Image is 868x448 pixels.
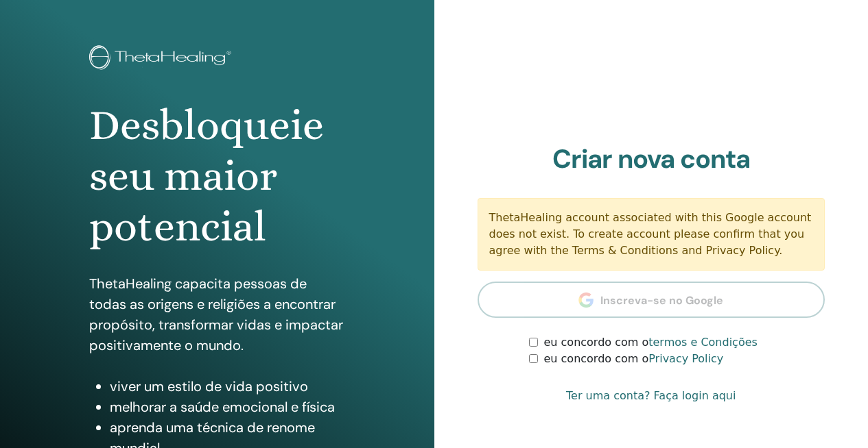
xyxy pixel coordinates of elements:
a: Ter uma conta? Faça login aqui [566,388,736,404]
h2: Criar nova conta [478,144,825,175]
h1: Desbloqueie seu maior potencial [89,100,344,253]
label: eu concordo com o [543,334,757,351]
label: eu concordo com o [543,351,723,367]
li: melhorar a saúde emocional e física [110,397,344,417]
a: Privacy Policy [648,352,723,365]
a: termos e Condições [648,336,758,349]
p: ThetaHealing capacita pessoas de todas as origens e religiões a encontrar propósito, transformar ... [89,273,344,356]
div: ThetaHealing account associated with this Google account does not exist. To create account please... [478,198,825,271]
li: viver um estilo de vida positivo [110,376,344,397]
